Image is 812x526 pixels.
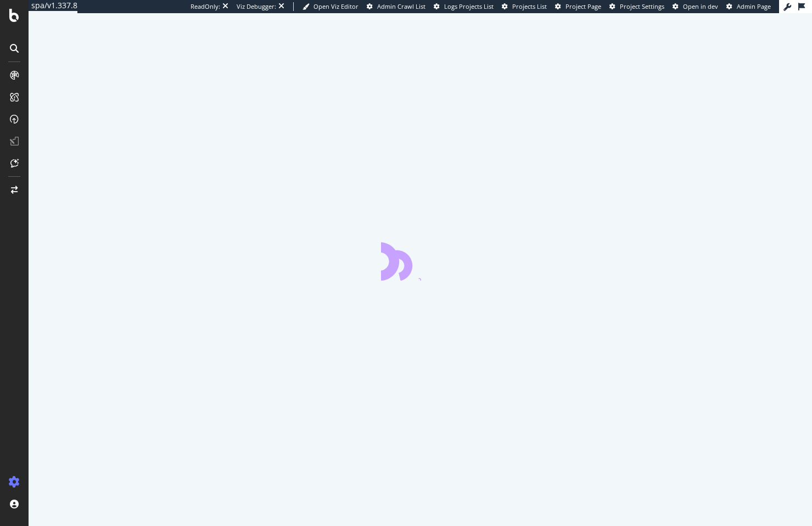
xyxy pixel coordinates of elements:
[565,2,601,10] span: Project Page
[502,2,547,11] a: Projects List
[303,2,359,11] a: Open Viz Editor
[377,2,425,10] span: Admin Crawl List
[444,2,494,10] span: Logs Projects List
[512,2,547,10] span: Projects List
[191,2,220,11] div: ReadOnly:
[367,2,425,11] a: Admin Crawl List
[381,241,460,281] div: animation
[609,2,664,11] a: Project Settings
[726,2,771,11] a: Admin Page
[673,2,718,11] a: Open in dev
[237,2,276,11] div: Viz Debugger:
[683,2,718,10] span: Open in dev
[434,2,494,11] a: Logs Projects List
[313,2,359,10] span: Open Viz Editor
[555,2,601,11] a: Project Page
[620,2,664,10] span: Project Settings
[737,2,771,10] span: Admin Page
